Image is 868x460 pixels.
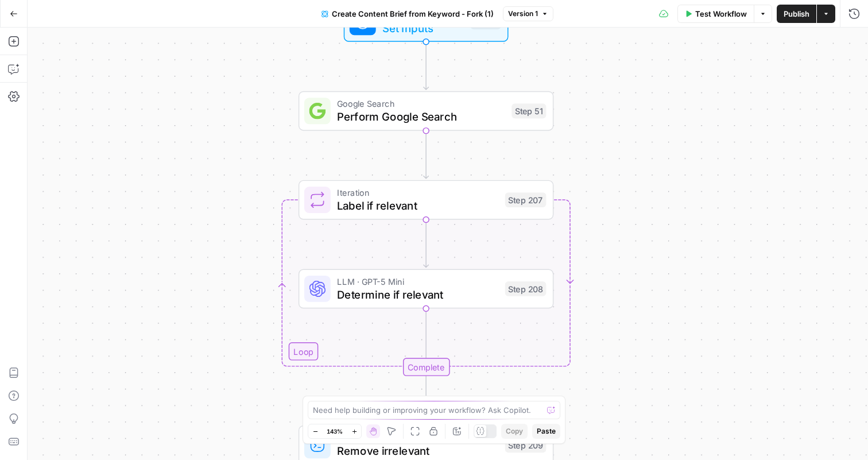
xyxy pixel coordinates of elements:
span: Paste [537,426,556,436]
div: Step 209 [505,438,547,453]
span: Publish [784,8,809,20]
button: Test Workflow [677,5,754,23]
g: Edge from step_207 to step_208 [424,219,429,267]
div: LLM · GPT-5 MiniDetermine if relevantStep 208 [299,269,553,308]
span: Iteration [337,186,498,199]
span: Label if relevant [337,198,498,214]
div: LoopIterationLabel if relevantStep 207 [299,180,553,220]
div: Step 207 [505,192,547,207]
div: Set InputsInputs [299,2,553,42]
div: Complete [299,358,553,376]
span: Set Inputs [382,20,464,36]
g: Edge from start to step_51 [424,42,429,90]
div: Google SearchPerform Google SearchStep 51 [299,91,553,131]
span: Test Workflow [695,8,747,20]
g: Edge from step_51 to step_207 [424,131,429,179]
div: Step 208 [505,281,547,296]
span: 143% [327,427,343,436]
span: LLM · GPT-5 Mini [337,275,498,288]
span: Version 1 [508,9,538,19]
button: Create Content Brief from Keyword - Fork (1) [315,5,501,23]
span: Determine if relevant [337,287,498,303]
div: Step 51 [511,103,546,118]
span: Perform Google Search [337,109,505,125]
span: Create Content Brief from Keyword - Fork (1) [332,8,494,20]
div: Complete [402,358,449,376]
div: Inputs [471,14,501,29]
span: Google Search [337,97,505,110]
span: Remove irrelevant [337,443,498,459]
button: Version 1 [503,6,553,21]
button: Paste [532,424,560,439]
span: Copy [506,426,523,436]
button: Copy [501,424,528,439]
button: Publish [777,5,816,23]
